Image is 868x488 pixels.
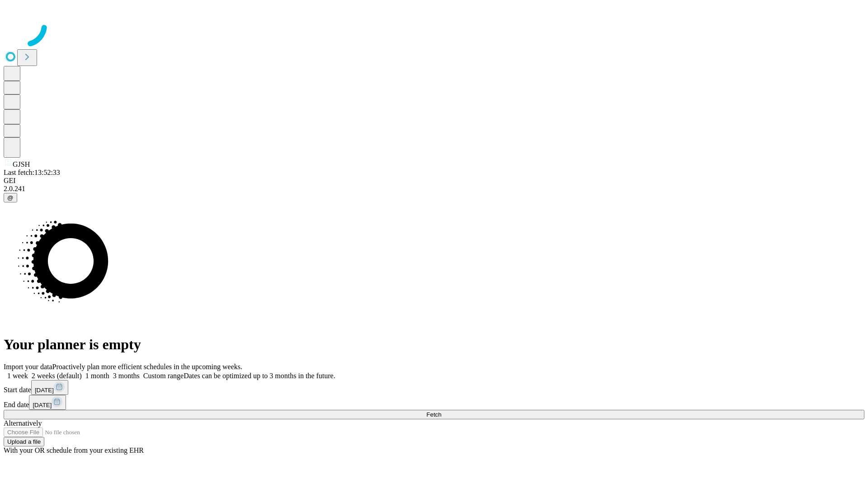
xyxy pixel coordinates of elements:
[7,194,14,201] span: @
[13,160,30,168] span: GJSH
[4,437,44,446] button: Upload a file
[52,363,242,371] span: Proactively plan more efficient schedules in the upcoming weeks.
[4,446,144,454] span: With your OR schedule from your existing EHR
[33,402,52,408] span: [DATE]
[4,177,864,185] div: GEI
[4,185,864,193] div: 2.0.241
[4,193,17,202] button: @
[85,372,109,380] span: 1 month
[4,336,864,353] h1: Your planner is empty
[113,372,140,380] span: 3 months
[426,411,441,418] span: Fetch
[4,410,864,419] button: Fetch
[29,395,66,410] button: [DATE]
[4,380,864,395] div: Start date
[31,380,68,395] button: [DATE]
[32,372,82,380] span: 2 weeks (default)
[35,387,54,394] span: [DATE]
[184,372,335,380] span: Dates can be optimized up to 3 months in the future.
[4,363,52,371] span: Import your data
[4,395,864,410] div: End date
[7,372,28,380] span: 1 week
[4,169,60,176] span: Last fetch: 13:52:33
[4,419,42,427] span: Alternatively
[143,372,184,380] span: Custom range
